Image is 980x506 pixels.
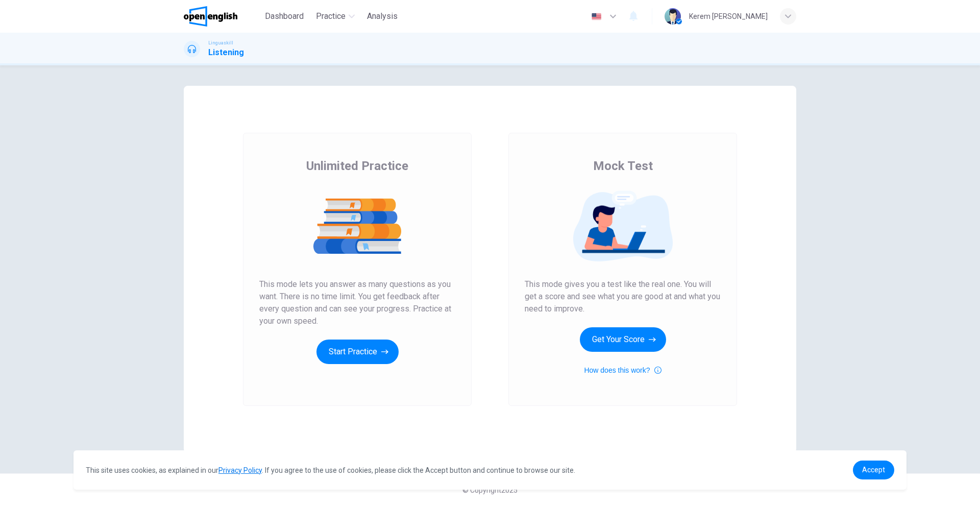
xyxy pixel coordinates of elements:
[86,466,575,474] span: This site uses cookies, as explained in our . If you agree to the use of cookies, please click th...
[853,461,894,479] a: dismiss cookie message
[184,6,261,27] a: OpenEnglish logo
[218,466,262,474] a: Privacy Policy
[316,340,399,364] button: Start Practice
[367,10,398,22] span: Analysis
[590,13,603,20] img: en
[580,327,666,352] button: Get Your Score
[312,7,359,26] button: Practice
[208,46,244,59] h1: Listening
[363,7,402,26] button: Analysis
[593,158,653,174] span: Mock Test
[525,278,721,315] span: This mode gives you a test like the real one. You will get a score and see what you are good at a...
[73,450,906,490] div: cookieconsent
[208,39,233,46] span: Linguaskill
[665,8,681,25] img: Profile picture
[584,364,661,376] button: How does this work?
[184,6,237,27] img: OpenEnglish logo
[462,486,518,494] span: © Copyright 2025
[265,10,304,22] span: Dashboard
[261,7,308,26] button: Dashboard
[259,278,455,327] span: This mode lets you answer as many questions as you want. There is no time limit. You get feedback...
[306,158,408,174] span: Unlimited Practice
[316,10,346,22] span: Practice
[862,466,885,474] span: Accept
[689,10,768,22] div: Kerem [PERSON_NAME]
